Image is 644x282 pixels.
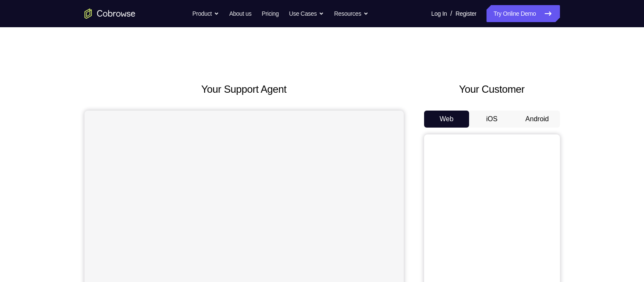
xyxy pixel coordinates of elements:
[334,5,368,22] button: Resources
[515,111,560,128] button: Android
[456,5,476,22] a: Register
[84,82,404,97] h2: Your Support Agent
[469,111,515,128] button: iOS
[424,82,560,97] h2: Your Customer
[487,5,560,22] a: Try Online Demo
[262,5,278,22] a: Pricing
[84,9,135,19] a: Go to the home page
[431,5,447,22] a: Log In
[192,5,219,22] button: Product
[450,9,452,19] span: /
[289,5,324,22] button: Use Cases
[424,111,470,128] button: Web
[229,5,251,22] a: About us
